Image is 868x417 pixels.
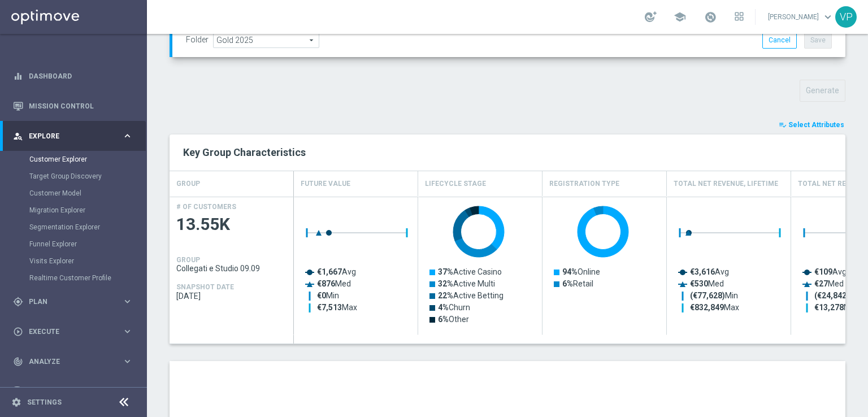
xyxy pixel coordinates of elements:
div: Visits Explorer [29,253,146,270]
button: playlist_add_check Select Attributes [778,119,845,131]
div: Mission Control [13,91,133,121]
i: keyboard_arrow_right [122,386,133,397]
div: gps_fixed Plan keyboard_arrow_right [12,297,133,306]
a: Dashboard [29,61,133,91]
i: track_changes [13,357,23,367]
h2: Key Group Characteristics [183,146,832,159]
span: Explore [29,133,122,140]
span: Select Attributes [788,121,844,129]
h4: SNAPSHOT DATE [176,283,234,291]
tspan: €876 [317,279,335,288]
text: Active Multi [438,279,495,288]
label: Folder [186,35,209,45]
a: Funnel Explorer [29,240,118,249]
text: Min [690,291,738,301]
tspan: €530 [690,279,708,288]
i: keyboard_arrow_right [122,296,133,307]
div: Press SPACE to select this row. [170,197,294,335]
text: Avg [690,267,729,276]
div: Customer Model [29,185,146,202]
span: Execute [29,328,122,335]
tspan: (€24,842) [814,291,849,301]
tspan: 94% [562,267,578,276]
button: Save [804,32,832,48]
text: Min [814,291,862,301]
span: Analyze [29,358,122,365]
span: school [674,11,686,23]
a: Realtime Customer Profile [29,273,118,283]
div: Target Group Discovery [29,168,146,185]
span: keyboard_arrow_down [822,11,834,23]
a: Mission Control [29,91,133,121]
text: Active Betting [438,291,504,300]
span: Plan [29,298,122,305]
i: keyboard_arrow_right [122,356,133,367]
text: Max [814,303,859,312]
text: Online [562,267,600,276]
tspan: 6% [562,279,573,288]
a: Customer Model [29,189,118,198]
div: Customer Explorer [29,151,146,168]
span: 2025-09-08 [176,292,287,301]
tspan: €832,849 [690,303,724,312]
h4: Registration Type [549,174,619,194]
a: [PERSON_NAME]keyboard_arrow_down [767,8,835,25]
h4: GROUP [176,174,200,194]
text: Max [317,303,357,312]
text: Max [690,303,739,312]
tspan: €7,513 [317,303,342,312]
a: Migration Explorer [29,206,118,215]
tspan: 32% [438,279,453,288]
tspan: €27 [814,279,828,288]
tspan: €0 [317,291,326,300]
div: Dashboard [13,61,133,91]
tspan: 37% [438,267,453,276]
text: Avg [317,267,356,276]
i: keyboard_arrow_right [122,326,133,337]
text: Active Casino [438,267,502,276]
tspan: 22% [438,291,453,300]
div: Analyze [13,357,122,367]
div: Data Studio [13,386,122,397]
h4: # OF CUSTOMERS [176,203,236,211]
text: Other [438,315,469,324]
h4: Total Net Revenue, Lifetime [674,174,778,194]
i: keyboard_arrow_right [122,131,133,141]
a: Customer Explorer [29,155,118,164]
div: Segmentation Explorer [29,219,146,236]
h4: Future Value [301,174,350,194]
i: person_search [13,131,23,141]
i: gps_fixed [13,297,23,307]
button: Cancel [762,32,797,48]
a: Visits Explorer [29,257,118,266]
i: equalizer [13,71,23,81]
div: VP [835,6,857,28]
div: equalizer Dashboard [12,72,133,81]
a: Target Group Discovery [29,172,118,181]
div: Execute [13,327,122,337]
i: settings [11,397,21,407]
div: Plan [13,297,122,307]
text: Retail [562,279,593,288]
button: Generate [800,80,845,102]
div: Explore [13,131,122,141]
button: play_circle_outline Execute keyboard_arrow_right [12,327,133,336]
button: person_search Explore keyboard_arrow_right [12,132,133,141]
a: Segmentation Explorer [29,223,118,232]
tspan: €3,616 [690,267,715,276]
span: 13.55K [176,214,287,236]
span: Collegati e Studio 09.09 [176,264,287,273]
button: Mission Control [12,102,133,111]
tspan: €13,278 [814,303,844,312]
tspan: 4% [438,303,449,312]
h4: Lifecycle Stage [425,174,486,194]
tspan: (€77,628) [690,291,725,301]
text: Avg [814,267,847,276]
div: Realtime Customer Profile [29,270,146,286]
div: track_changes Analyze keyboard_arrow_right [12,357,133,366]
h4: GROUP [176,256,200,264]
tspan: €1,667 [317,267,342,276]
div: Migration Explorer [29,202,146,219]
